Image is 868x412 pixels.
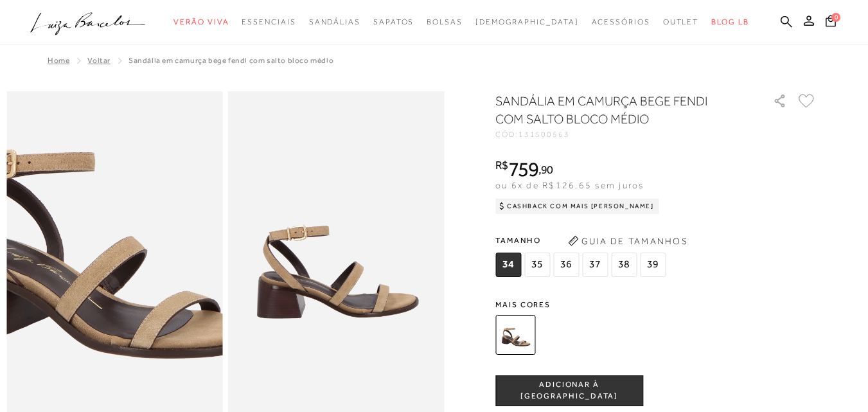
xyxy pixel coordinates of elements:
[495,301,817,309] span: Mais cores
[173,10,229,34] a: noSubCategoriesText
[475,17,579,26] span: [DEMOGRAPHIC_DATA]
[663,10,699,34] a: noSubCategoriesText
[495,130,752,138] div: CÓD:
[611,253,637,277] span: 38
[128,56,333,65] span: SANDÁLIA EM CAMURÇA BEGE FENDI COM SALTO BLOCO MÉDIO
[427,17,463,26] span: Bolsas
[582,253,608,277] span: 37
[87,56,111,65] a: Voltar
[563,231,692,251] button: Guia de Tamanhos
[663,17,699,26] span: Outlet
[309,10,360,34] a: noSubCategoriesText
[48,56,69,65] a: Home
[475,10,579,34] a: noSubCategoriesText
[538,164,553,175] i: ,
[495,375,643,406] button: ADICIONAR À [GEOGRAPHIC_DATA]
[553,253,579,277] span: 36
[373,10,414,34] a: noSubCategoriesText
[427,10,463,34] a: noSubCategoriesText
[592,10,650,34] a: noSubCategoriesText
[173,17,229,26] span: Verão Viva
[495,92,736,128] h1: SANDÁLIA EM CAMURÇA BEGE FENDI COM SALTO BLOCO MÉDIO
[822,14,840,31] button: 0
[831,13,840,22] span: 0
[495,253,521,277] span: 34
[495,159,508,171] i: R$
[373,17,414,26] span: Sapatos
[518,130,570,139] span: 131500563
[242,10,296,34] a: noSubCategoriesText
[242,17,296,26] span: Essenciais
[495,199,659,214] div: Cashback com Mais [PERSON_NAME]
[495,231,669,250] span: Tamanho
[524,253,550,277] span: 35
[640,253,666,277] span: 39
[508,157,538,181] span: 759
[495,315,535,355] img: SANDÁLIA EM CAMURÇA BEGE FENDI COM SALTO BLOCO MÉDIO
[309,17,360,26] span: Sandálias
[711,17,748,26] span: BLOG LB
[496,379,642,402] span: ADICIONAR À [GEOGRAPHIC_DATA]
[541,163,553,176] span: 90
[592,17,650,26] span: Acessórios
[495,180,644,190] span: ou 6x de R$126,65 sem juros
[711,10,748,34] a: BLOG LB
